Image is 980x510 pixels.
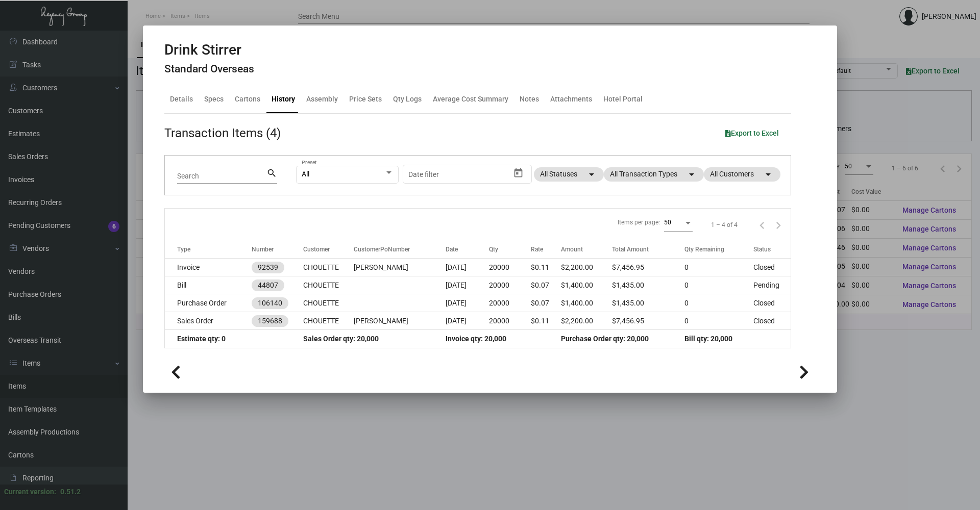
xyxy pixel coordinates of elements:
td: $0.07 [531,294,561,312]
div: Qty Remaining [684,245,753,254]
div: Cartons [235,94,260,105]
div: CustomerPoNumber [354,245,446,254]
mat-icon: arrow_drop_down [685,168,698,181]
td: Closed [753,312,791,330]
div: Transaction Items (4) [164,124,281,142]
div: Qty [489,245,531,254]
span: Invoice qty: 20,000 [446,335,506,343]
div: Assembly [306,94,338,105]
div: Customer [303,245,353,254]
td: 20000 [489,312,531,330]
div: Date [446,245,458,254]
span: Bill qty: 20,000 [684,335,732,343]
td: [DATE] [446,259,489,276]
mat-chip: All Transaction Types [604,167,704,182]
div: Current version: [4,487,56,497]
h2: Drink Stirrer [164,41,254,59]
div: Qty [489,245,498,254]
td: 0 [684,312,753,330]
div: Type [177,245,252,254]
td: [DATE] [446,294,489,312]
td: Sales Order [165,312,252,330]
div: Status [753,245,771,254]
button: Export to Excel [717,124,787,142]
div: Date [446,245,489,254]
div: 0.51.2 [60,487,81,497]
td: $2,200.00 [561,259,612,276]
mat-chip: 92539 [252,262,284,273]
td: Closed [753,259,791,276]
div: Number [252,245,303,254]
div: Total Amount [612,245,649,254]
div: History [272,94,295,105]
td: 20000 [489,294,531,312]
input: End date [449,170,498,178]
td: Closed [753,294,791,312]
td: Invoice [165,259,252,276]
div: Qty Logs [393,94,422,105]
span: Estimate qty: 0 [177,335,226,343]
mat-chip: All Statuses [534,167,604,182]
div: Details [170,94,193,105]
div: 1 – 4 of 4 [711,220,738,229]
mat-icon: search [266,167,277,180]
button: Previous page [754,217,770,233]
mat-chip: 44807 [252,279,284,291]
td: Pending [753,276,791,294]
span: Export to Excel [725,129,779,137]
mat-select: Items per page: [664,218,693,226]
td: $1,400.00 [561,276,612,294]
div: Specs [204,94,224,105]
td: [DATE] [446,312,489,330]
td: $7,456.95 [612,259,684,276]
div: Notes [520,94,539,105]
div: Items per page: [618,218,660,227]
span: 50 [664,219,671,226]
mat-icon: arrow_drop_down [762,168,774,181]
td: CHOUETTE [303,312,353,330]
div: Total Amount [612,245,684,254]
div: Price Sets [349,94,382,105]
td: $1,435.00 [612,294,684,312]
div: Qty Remaining [684,245,724,254]
span: All [302,170,309,178]
td: CHOUETTE [303,294,353,312]
mat-chip: 159688 [252,315,288,327]
td: $0.11 [531,312,561,330]
span: Purchase Order qty: 20,000 [561,335,649,343]
div: Amount [561,245,583,254]
td: [PERSON_NAME] [354,259,446,276]
td: [PERSON_NAME] [354,312,446,330]
div: Attachments [550,94,592,105]
td: [DATE] [446,276,489,294]
td: $1,435.00 [612,276,684,294]
td: 0 [684,259,753,276]
td: 0 [684,294,753,312]
mat-chip: All Customers [704,167,780,182]
div: Customer [303,245,330,254]
mat-icon: arrow_drop_down [585,168,598,181]
input: Start date [408,170,440,178]
td: CHOUETTE [303,259,353,276]
td: 20000 [489,276,531,294]
td: Bill [165,276,252,294]
td: 0 [684,276,753,294]
div: Rate [531,245,543,254]
td: $1,400.00 [561,294,612,312]
mat-chip: 106140 [252,297,288,309]
td: CHOUETTE [303,276,353,294]
span: Sales Order qty: 20,000 [303,335,379,343]
div: Average Cost Summary [433,94,508,105]
div: CustomerPoNumber [354,245,410,254]
td: $0.11 [531,259,561,276]
td: $2,200.00 [561,312,612,330]
td: $0.07 [531,276,561,294]
div: Status [753,245,791,254]
button: Next page [770,217,787,233]
div: Type [177,245,190,254]
div: Amount [561,245,612,254]
td: Purchase Order [165,294,252,312]
div: Number [252,245,274,254]
button: Open calendar [510,165,527,181]
td: $7,456.95 [612,312,684,330]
